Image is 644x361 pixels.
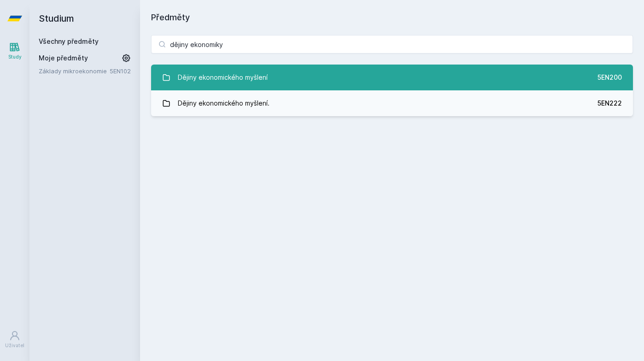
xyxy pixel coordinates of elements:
div: Study [8,53,22,60]
a: Uživatel [2,325,28,354]
div: Dějiny ekonomického myšlení. [178,94,269,112]
div: Uživatel [5,342,24,349]
div: Dějiny ekonomického myšlení [178,68,268,87]
div: 5EN222 [597,99,622,108]
input: Název nebo ident předmětu… [151,35,633,53]
a: Dějiny ekonomického myšlení. 5EN222 [151,90,633,116]
a: 5EN102 [110,67,131,75]
h1: Předměty [151,11,633,24]
a: Všechny předměty [39,37,99,45]
a: Základy mikroekonomie [39,66,110,76]
a: Dějiny ekonomického myšlení 5EN200 [151,65,633,90]
div: 5EN200 [597,73,622,82]
span: Moje předměty [39,53,88,63]
a: Study [2,37,28,65]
